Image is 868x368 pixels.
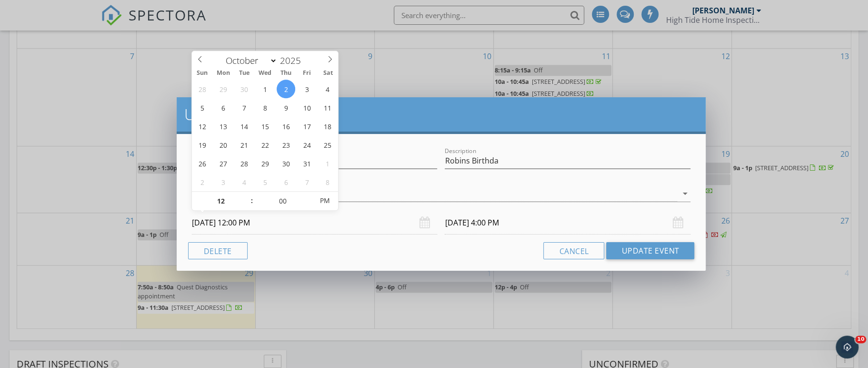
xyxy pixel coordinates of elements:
span: October 17, 2025 [298,117,316,135]
h2: Update Event [184,105,698,124]
span: Thu [276,70,297,76]
span: Tue [234,70,255,76]
span: November 6, 2025 [277,173,295,191]
iframe: Intercom live chat [836,336,858,358]
input: Select date [445,211,690,235]
span: November 5, 2025 [256,173,274,191]
span: October 19, 2025 [193,135,211,154]
span: October 15, 2025 [256,117,274,135]
input: Select date [192,211,438,235]
span: October 2, 2025 [277,80,295,98]
span: 10 [855,336,866,343]
span: November 1, 2025 [319,154,337,173]
span: October 26, 2025 [193,154,211,173]
span: October 29, 2025 [256,154,274,173]
span: November 4, 2025 [235,173,253,191]
input: Year [277,54,309,67]
span: October 1, 2025 [256,80,274,98]
span: October 25, 2025 [319,135,337,154]
span: Sun [192,70,213,76]
span: November 2, 2025 [193,173,211,191]
span: October 12, 2025 [193,117,211,135]
span: October 14, 2025 [235,117,253,135]
span: October 8, 2025 [256,98,274,117]
span: Mon [213,70,234,76]
span: November 7, 2025 [298,173,316,191]
span: October 21, 2025 [235,135,253,154]
span: November 3, 2025 [214,173,232,191]
span: October 27, 2025 [214,154,232,173]
span: October 13, 2025 [214,117,232,135]
button: Cancel [543,242,604,259]
span: October 18, 2025 [319,117,337,135]
span: October 24, 2025 [298,135,316,154]
button: Update Event [606,242,694,259]
i: arrow_drop_down [679,188,690,199]
span: October 28, 2025 [235,154,253,173]
span: Wed [255,70,276,76]
span: November 8, 2025 [319,173,337,191]
span: October 30, 2025 [277,154,295,173]
span: October 10, 2025 [298,98,316,117]
span: October 4, 2025 [319,80,337,98]
span: Click to toggle [312,191,338,210]
button: Delete [188,242,248,259]
span: October 9, 2025 [277,98,295,117]
span: October 23, 2025 [277,135,295,154]
span: October 20, 2025 [214,135,232,154]
span: October 11, 2025 [319,98,337,117]
span: Fri [296,70,317,76]
span: October 7, 2025 [235,98,253,117]
span: Sat [317,70,338,76]
span: September 28, 2025 [193,80,211,98]
span: October 5, 2025 [193,98,211,117]
span: : [250,191,253,210]
span: October 16, 2025 [277,117,295,135]
span: October 31, 2025 [298,154,316,173]
span: September 30, 2025 [235,80,253,98]
span: September 29, 2025 [214,80,232,98]
span: October 6, 2025 [214,98,232,117]
span: October 22, 2025 [256,135,274,154]
span: October 3, 2025 [298,80,316,98]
